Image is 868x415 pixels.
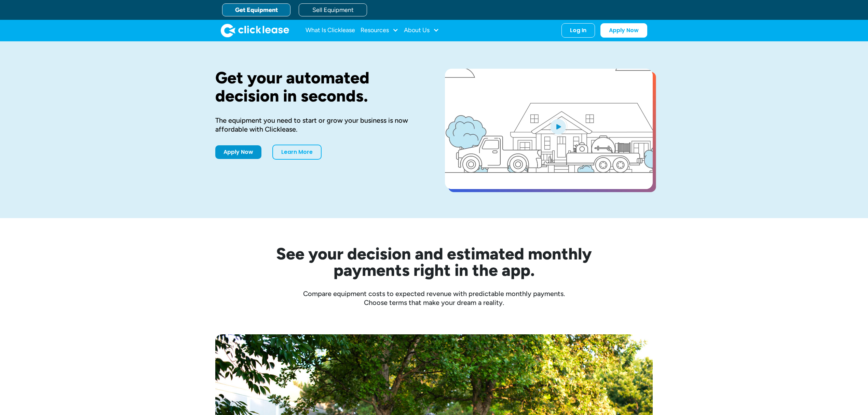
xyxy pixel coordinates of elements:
div: Compare equipment costs to expected revenue with predictable monthly payments. Choose terms that ... [215,289,653,307]
h1: Get your automated decision in seconds. [215,69,423,105]
img: Clicklease logo [221,24,289,37]
a: Apply Now [215,145,261,159]
div: Log In [570,27,586,34]
div: The equipment you need to start or grow your business is now affordable with Clicklease. [215,116,423,134]
a: home [221,24,289,37]
a: What Is Clicklease [306,24,355,37]
div: Resources [361,24,398,37]
a: Sell Equipment [299,3,367,16]
h2: See your decision and estimated monthly payments right in the app. [243,245,625,278]
img: Blue play button logo on a light blue circular background [549,117,567,136]
a: open lightbox [445,69,653,189]
div: About Us [404,24,439,37]
a: Learn More [272,145,322,160]
a: Apply Now [600,23,647,38]
a: Get Equipment [222,3,290,16]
